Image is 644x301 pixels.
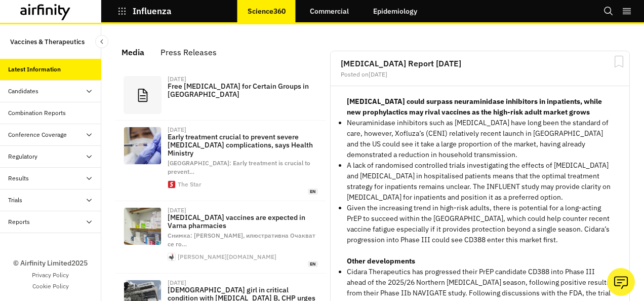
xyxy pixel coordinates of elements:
div: Conference Coverage [8,130,67,139]
div: The Star [178,181,202,187]
div: Trials [8,196,22,205]
a: Privacy Policy [32,271,69,280]
img: touch-icon-192x192.png [168,181,175,188]
svg: Bookmark Report [613,55,625,68]
img: medium_medical-1454513_1920.jpg [124,208,161,245]
strong: Other developments [347,256,415,266]
p: Free [MEDICAL_DATA] for Certain Groups in [GEOGRAPHIC_DATA] [168,82,318,98]
img: petel.ico [168,253,175,260]
button: Search [603,3,614,20]
p: Early treatment crucial to prevent severe [MEDICAL_DATA] complications, says Health Ministry [168,133,318,157]
p: [MEDICAL_DATA] vaccines are expected in Varna pharmacies [168,213,318,230]
button: Close Sidebar [95,35,108,48]
div: [DATE] [168,76,186,82]
div: Media [122,45,144,60]
p: Influenza [133,7,172,16]
a: Cookie Policy [32,282,69,291]
div: Results [8,174,29,183]
div: [DATE] [168,280,186,286]
strong: [MEDICAL_DATA] could surpass neuraminidase inhibitors in inpatients, while new prophylactics may ... [347,97,602,117]
span: [GEOGRAPHIC_DATA]: Early treatment is crucial to prevent … [168,159,310,175]
span: en [308,189,318,195]
a: [DATE]Early treatment crucial to prevent severe [MEDICAL_DATA] complications, says Health Ministr... [115,121,326,201]
p: Vaccines & Therapeutics [10,32,85,51]
div: Press Releases [160,45,217,60]
div: Posted on [DATE] [341,71,619,78]
button: Influenza [117,3,172,20]
img: 3565732.jpg [124,127,161,164]
span: en [308,261,318,268]
div: Regulatory [8,152,37,161]
h2: [MEDICAL_DATA] Report [DATE] [341,59,619,67]
div: Candidates [8,87,38,96]
div: Combination Reports [8,108,66,118]
p: Neuraminidase inhibitors such as [MEDICAL_DATA] have long been the standard of care, however, Xof... [347,118,613,160]
p: A lack of randomised controlled trials investigating the effects of [MEDICAL_DATA] and [MEDICAL_D... [347,160,613,203]
div: Latest Information [8,65,61,74]
span: Снимка: [PERSON_NAME], илюстративна Очакват се го … [168,232,315,248]
p: Science360 [248,7,286,15]
p: © Airfinity Limited 2025 [13,258,88,269]
p: Given the increasing trend in high-risk adults, there is potential for a long-acting PrEP to succ... [347,203,613,245]
a: [DATE][MEDICAL_DATA] vaccines are expected in Varna pharmaciesСнимка: [PERSON_NAME], илюстративна... [115,201,326,274]
a: [DATE]Free [MEDICAL_DATA] for Certain Groups in [GEOGRAPHIC_DATA] [115,70,326,121]
div: [DATE] [168,207,186,213]
div: [PERSON_NAME][DOMAIN_NAME] [178,254,276,260]
button: Ask our analysts [607,268,635,296]
div: [DATE] [168,127,186,133]
div: Reports [8,217,30,227]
